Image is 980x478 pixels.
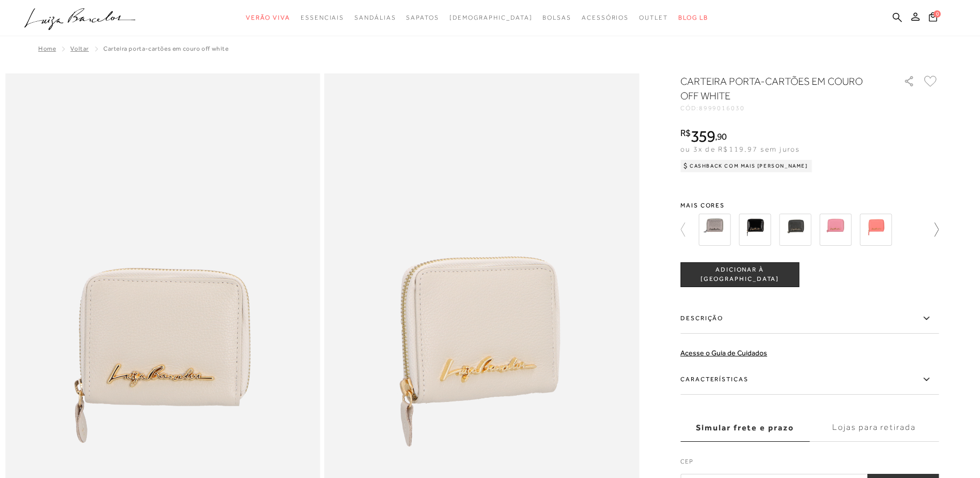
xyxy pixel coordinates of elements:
label: Simular frete e prazo [680,414,810,442]
span: 0 [934,10,941,18]
img: CARTEIRA PORTA-CARTÕES EM COURO PRATA TITÂNIO [698,214,730,246]
img: CARTEIRA PORTA-CARTÕES EM COURO PRETO [739,214,771,246]
a: Acesse o Guia de Cuidados [680,349,767,357]
a: noSubCategoriesText [246,8,290,27]
span: 359 [691,127,715,145]
a: noSubCategoriesText [582,8,629,27]
label: Lojas para retirada [810,414,939,442]
span: Acessórios [582,14,629,21]
div: Cashback com Mais [PERSON_NAME] [680,160,812,172]
span: Mais cores [680,202,939,208]
span: Bolsas [542,14,571,21]
a: noSubCategoriesText [301,8,344,27]
h1: CARTEIRA PORTA-CARTÕES EM COURO OFF WHITE [680,74,874,103]
span: ou 3x de R$119,97 sem juros [680,145,800,153]
img: CARTEIRA PORTA-CARTÕES EM COURO PRETO [779,214,811,246]
span: Sapatos [406,14,439,21]
span: Sandálias [354,14,396,21]
label: Descrição [680,304,939,334]
a: noSubCategoriesText [449,8,533,27]
i: , [715,132,727,141]
span: BLOG LB [678,14,708,21]
img: CARTEIRA PORTA-CARTÕES EM COURO ROSA MELANCIA [860,214,892,246]
span: Verão Viva [246,14,290,21]
div: CÓD: [680,105,887,111]
span: Outlet [639,14,668,21]
a: noSubCategoriesText [639,8,668,27]
a: Voltar [70,45,89,52]
button: 0 [926,11,940,25]
button: ADICIONAR À [GEOGRAPHIC_DATA] [680,262,799,287]
a: BLOG LB [678,8,708,27]
img: CARTEIRA PORTA-CARTÕES EM COURO ROSA CEREJEIRA [819,214,851,246]
span: [DEMOGRAPHIC_DATA] [449,14,533,21]
span: 90 [717,131,727,142]
a: noSubCategoriesText [542,8,571,27]
a: noSubCategoriesText [406,8,439,27]
label: CEP [680,457,939,471]
i: R$ [680,128,691,138]
span: Essenciais [301,14,344,21]
span: 8999016030 [699,104,745,112]
a: Home [38,45,56,52]
a: noSubCategoriesText [354,8,396,27]
label: Características [680,365,939,395]
span: ADICIONAR À [GEOGRAPHIC_DATA] [681,265,799,283]
span: CARTEIRA PORTA-CARTÕES EM COURO OFF WHITE [103,45,229,52]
